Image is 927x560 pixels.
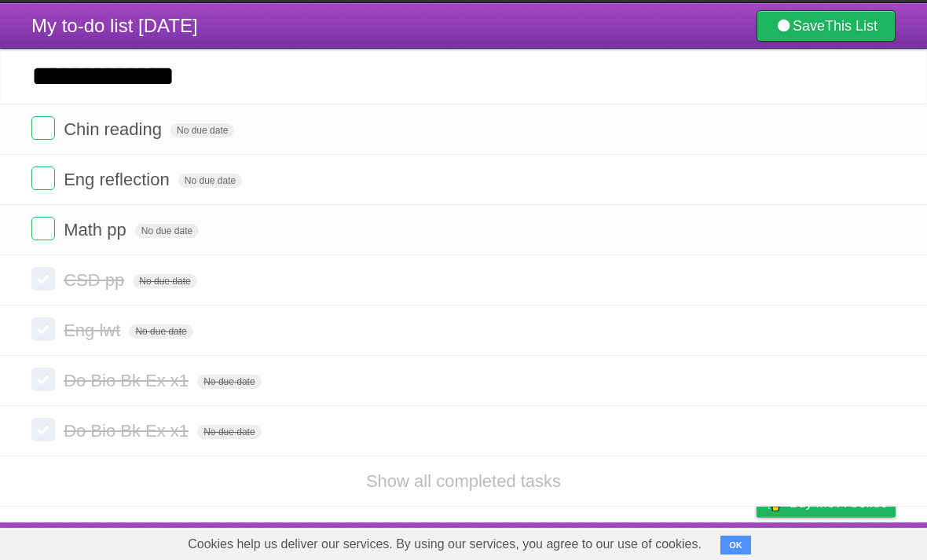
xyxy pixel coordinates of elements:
a: Terms [683,526,717,556]
span: Buy me a coffee [790,489,888,517]
a: Privacy [736,526,777,556]
a: Suggest a feature [797,526,896,556]
span: No due date [197,375,261,389]
a: Show all completed tasks [366,471,561,491]
label: Done [31,167,55,190]
a: Developers [599,526,663,556]
span: CSD pp [64,270,128,290]
span: No due date [133,274,196,288]
span: No due date [178,174,242,188]
button: OK [720,536,751,555]
a: SaveThis List [757,10,896,42]
span: Eng reflection [64,170,174,189]
label: Done [31,217,55,240]
span: Cookies help us deliver our services. By using our services, you agree to our use of cookies. [172,529,717,560]
label: Done [31,267,55,291]
span: Eng lwt [64,320,124,340]
span: Math pp [64,220,130,240]
span: My to-do list [DATE] [31,15,198,36]
label: Done [31,116,55,140]
span: No due date [170,123,234,137]
span: Chin reading [64,119,166,139]
span: No due date [197,425,261,439]
span: No due date [129,324,192,339]
a: About [548,526,581,556]
label: Done [31,368,55,391]
span: Do Bio Bk Ex x1 [64,421,192,441]
b: This List [825,18,878,34]
label: Done [31,317,55,341]
span: No due date [135,224,199,238]
span: Do Bio Bk Ex x1 [64,371,192,390]
label: Done [31,418,55,441]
